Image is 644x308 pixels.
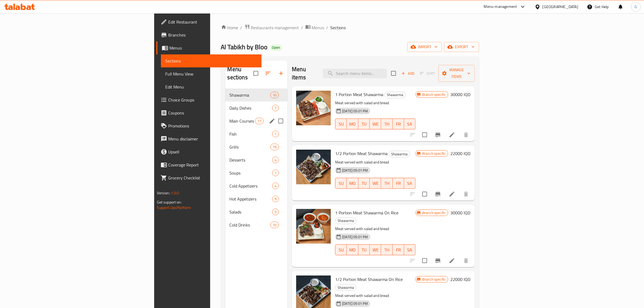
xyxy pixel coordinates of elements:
span: FR [395,179,402,187]
span: WE [372,120,379,128]
div: Cold Drinks [230,222,270,228]
span: Cold Appetizers [230,183,272,189]
button: WE [370,178,381,189]
span: Sections [165,58,257,64]
button: import [407,42,442,52]
span: Sort sections [262,67,275,80]
div: Shawarma [335,218,356,224]
span: Hot Appetizers [230,196,272,202]
button: delete [460,128,473,141]
button: TU [358,178,370,189]
p: Meat served with salad and bread [335,225,415,232]
div: items [270,144,279,150]
div: Shawarma [335,284,356,291]
a: Support.OpsPlatform [157,204,191,211]
span: Shawarma [230,92,270,98]
span: Add [401,70,415,77]
a: Coupons [156,106,262,119]
span: Edit Restaurant [168,19,257,25]
span: Desserts [230,157,272,163]
span: 1 Portion Meat Shawarma On Rice [335,209,398,217]
a: Promotions [156,119,262,132]
span: Branch specific [420,210,448,215]
span: 1 [272,132,279,137]
span: Select section first [417,69,438,78]
span: Branch specific [420,151,448,156]
button: edit [268,117,276,125]
span: [DATE] 05:01 PM [340,301,370,306]
a: Full Menu View [161,67,262,80]
span: Shawarma [385,92,405,98]
span: 1/2 Portion Meat Shawarma On Rice [335,275,403,283]
a: Grocery Checklist [156,171,262,184]
span: SA [406,246,413,254]
div: Daily Dishes [230,105,272,111]
button: MO [347,244,358,255]
a: Upsell [156,145,262,158]
img: 1 Portion Meat Shawarma [296,91,331,125]
button: SU [335,244,347,255]
button: TU [358,119,370,129]
span: Branch specific [420,92,448,97]
span: 4 [272,184,279,189]
a: Edit Restaurant [156,15,262,28]
span: SU [338,179,345,187]
div: Shawarma [384,92,406,98]
div: Daily Dishes7 [225,101,288,114]
li: / [326,24,328,31]
h6: 30000 IQD [450,91,470,98]
span: TH [383,179,390,187]
span: [DATE] 05:01 PM [340,109,370,114]
img: 1/2 Portion Meat Shawarma [296,150,331,184]
div: Fish1 [225,127,288,140]
span: TH [383,246,390,254]
span: 7 [272,106,279,111]
span: TU [361,120,368,128]
button: TU [358,244,370,255]
span: SA [406,120,413,128]
button: Branch-specific-item [431,254,444,267]
button: Branch-specific-item [431,128,444,141]
button: FR [393,119,404,129]
h6: 22000 IQD [450,276,470,283]
a: Edit menu item [449,257,455,264]
button: Branch-specific-item [431,188,444,201]
span: MO [349,179,356,187]
span: FR [395,246,402,254]
span: Shawarma [335,218,356,224]
p: Meat served with salad and bread [335,100,415,106]
span: Select all sections [250,68,262,79]
div: Main Courses [230,118,255,124]
span: SU [338,120,345,128]
a: Coverage Report [156,158,262,171]
a: Sections [161,54,262,67]
div: items [272,209,279,215]
button: SA [404,178,415,189]
span: 17 [255,119,263,124]
div: Shawarma10 [225,89,288,101]
div: items [255,118,264,124]
button: SA [404,119,415,129]
div: Cold Drinks10 [225,218,288,231]
button: SU [335,178,347,189]
div: items [272,183,279,189]
div: Desserts4 [225,153,288,166]
span: Grills [230,144,270,150]
div: Soups [230,170,272,176]
div: [GEOGRAPHIC_DATA] [543,4,578,10]
a: Edit menu item [449,132,455,138]
span: 4 [272,158,279,163]
span: TU [361,246,368,254]
a: Menus [156,41,262,54]
img: 1 Portion Meat Shawarma On Rice [296,209,331,244]
nav: breadcrumb [221,24,479,31]
span: Select section [388,68,399,79]
span: 1 [272,171,279,176]
span: SA [406,179,413,187]
span: Fish [230,131,272,137]
button: MO [347,178,358,189]
button: FR [393,244,404,255]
